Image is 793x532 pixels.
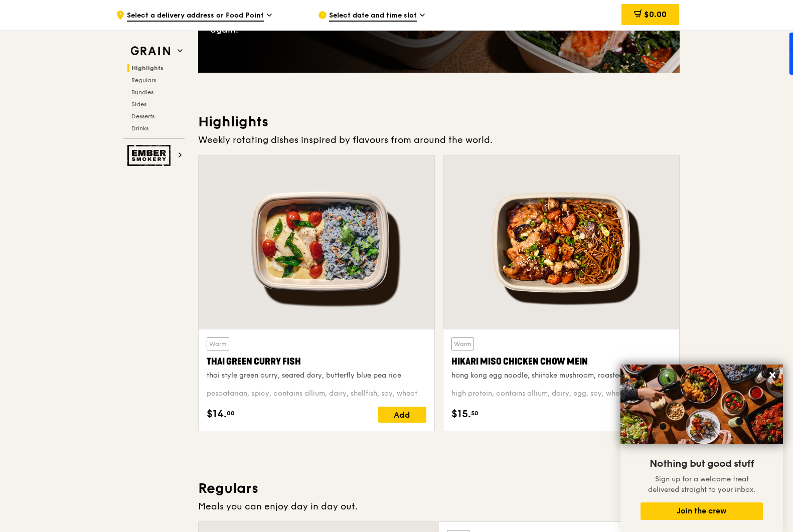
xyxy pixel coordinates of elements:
h3: Highlights [198,113,680,131]
button: Join the crew [641,502,763,520]
span: 50 [471,409,479,417]
img: Ember Smokery web logo [127,145,174,166]
span: Highlights [131,65,164,72]
div: high protein, contains allium, dairy, egg, soy, wheat [451,389,671,399]
span: Sign up for a welcome treat delivered straight to your inbox. [648,475,755,494]
div: pescatarian, spicy, contains allium, dairy, shellfish, soy, wheat [207,389,426,399]
div: Add [378,407,426,423]
span: Nothing but good stuff [650,458,754,470]
span: 00 [227,409,235,417]
span: $15. [451,407,471,422]
span: Regulars [131,77,156,84]
span: Bundles [131,89,153,96]
span: Select a delivery address or Food Point [127,11,264,22]
h3: Regulars [198,479,680,497]
span: $14. [207,407,227,422]
span: Select date and time slot [329,11,417,22]
span: $0.00 [644,10,667,19]
div: Warm [207,337,229,350]
span: Sides [131,101,146,108]
span: Drinks [131,125,148,132]
div: Weekly rotating dishes inspired by flavours from around the world. [198,133,680,147]
img: DSC07876-Edit02-Large.jpeg [620,365,783,444]
div: thai style green curry, seared dory, butterfly blue pea rice [207,371,426,381]
div: Thai Green Curry Fish [207,354,426,369]
div: Meals you can enjoy day in day out. [198,499,680,513]
div: hong kong egg noodle, shiitake mushroom, roasted carrot [451,371,671,381]
span: Desserts [131,113,154,120]
div: Warm [451,337,474,350]
div: Hikari Miso Chicken Chow Mein [451,354,671,369]
img: Grain web logo [127,42,174,60]
button: Close [764,367,780,383]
